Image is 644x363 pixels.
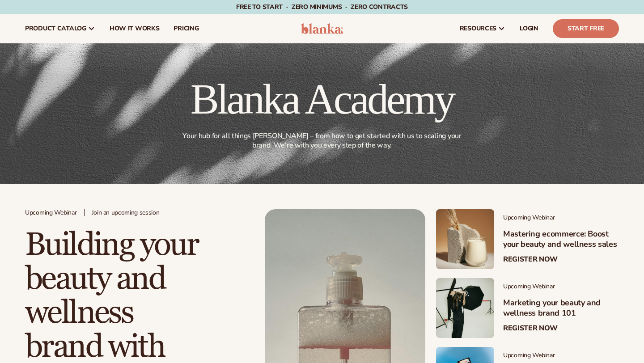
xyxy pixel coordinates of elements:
[503,324,558,333] a: Register Now
[166,14,206,43] a: pricing
[178,78,466,121] h1: Blanka Academy
[25,209,77,217] span: Upcoming Webinar
[460,25,496,32] span: resources
[174,25,199,32] span: pricing
[553,19,619,38] a: Start Free
[236,3,408,11] span: Free to start · ZERO minimums · ZERO contracts
[18,14,102,43] a: product catalog
[92,209,160,217] span: Join an upcoming session
[513,14,546,43] a: LOGIN
[503,298,619,319] h3: Marketing your beauty and wellness brand 101
[503,352,619,359] span: Upcoming Webinar
[301,23,343,34] img: logo
[102,14,167,43] a: How It Works
[453,14,513,43] a: resources
[503,255,558,264] a: Register Now
[503,214,619,222] span: Upcoming Webinar
[520,25,538,32] span: LOGIN
[503,283,619,291] span: Upcoming Webinar
[179,131,465,150] p: Your hub for all things [PERSON_NAME] – from how to get started with us to scaling your brand. We...
[110,25,160,32] span: How It Works
[25,25,86,32] span: product catalog
[503,229,619,250] h3: Mastering ecommerce: Boost your beauty and wellness sales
